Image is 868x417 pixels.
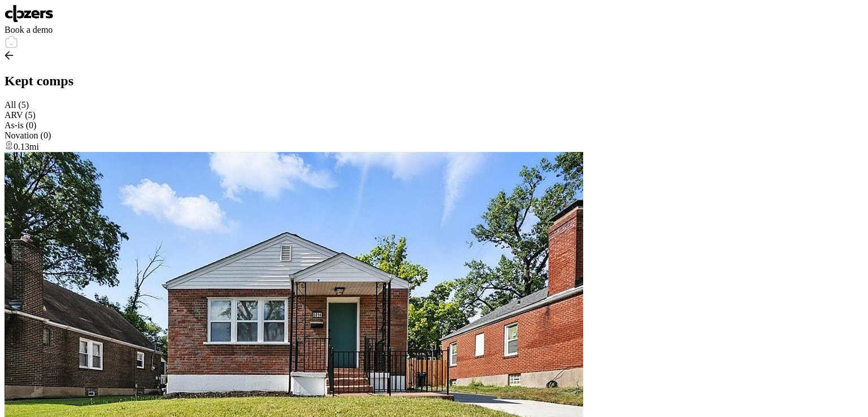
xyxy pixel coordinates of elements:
[5,5,54,23] img: Logo
[5,110,36,120] span: ARV (5)
[5,25,53,34] span: Book a demo
[14,142,39,151] span: 0.13mi
[5,73,863,89] h2: Kept comps
[5,131,51,140] span: Novation (0)
[5,100,29,110] span: All (5)
[5,120,36,130] span: As-is (0)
